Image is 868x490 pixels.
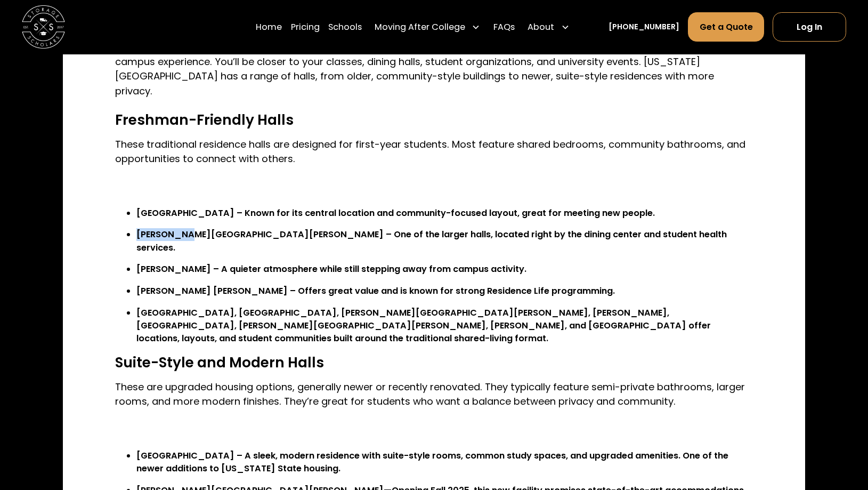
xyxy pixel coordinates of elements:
[115,422,753,436] p: ‍
[136,307,753,346] li: [GEOGRAPHIC_DATA], [GEOGRAPHIC_DATA], [PERSON_NAME][GEOGRAPHIC_DATA][PERSON_NAME], [PERSON_NAME],...
[328,12,362,42] a: Schools
[256,12,282,42] a: Home
[136,449,753,476] li: [GEOGRAPHIC_DATA] – A sleek, modern residence with suite-style rooms, common study spaces, and up...
[375,21,465,34] div: Moving After College
[523,12,574,42] div: About
[528,21,554,34] div: About
[136,263,753,276] li: [PERSON_NAME] – A quieter atmosphere while still stepping away from campus activity.
[115,380,753,409] p: These are upgraded housing options, generally newer or recently renovated. They typically feature...
[773,12,846,42] a: Log In
[115,179,753,194] p: ‍
[115,352,324,372] strong: Suite-Style and Modern Halls
[493,12,515,42] a: FAQs
[609,21,679,33] a: [PHONE_NUMBER]
[136,207,753,220] li: [GEOGRAPHIC_DATA] – Known for its central location and community-focused layout, great for meetin...
[115,137,753,166] p: These traditional residence halls are designed for first-year students. Most feature shared bedro...
[688,12,764,42] a: Get a Quote
[115,110,294,130] strong: Freshman-Friendly Halls
[136,228,753,254] li: [PERSON_NAME][GEOGRAPHIC_DATA][PERSON_NAME] – One of the larger halls, located right by the dinin...
[136,285,753,298] li: [PERSON_NAME] [PERSON_NAME] – Offers great value and is known for strong Residence Life programming.
[22,5,65,49] img: Storage Scholars main logo
[291,12,320,42] a: Pricing
[22,5,65,49] a: home
[370,12,485,42] div: Moving After College
[115,39,753,98] p: Living on campus is often the first choice for new students, for good reason. It’s convenient, so...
